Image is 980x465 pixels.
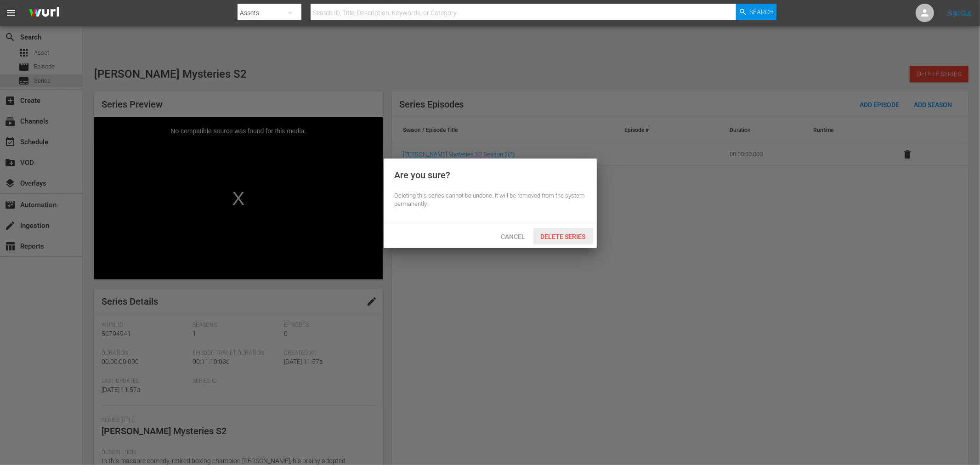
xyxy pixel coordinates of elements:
[947,9,971,17] a: Sign Out
[6,7,17,18] span: menu
[22,2,66,24] img: ans4CAIJ8jUAAAAAAAAAAAAAAAAAAAAAAAAgQb4GAAAAAAAAAAAAAAAAAAAAAAAAJMjXAAAAAAAAAAAAAAAAAAAAAAAAgAT5G...
[493,233,532,240] span: Cancel
[736,4,776,20] button: Search
[750,4,774,20] span: Search
[533,228,593,244] button: Delete Series
[533,233,593,240] span: Delete Series
[395,170,451,181] div: Are you sure?
[493,228,533,244] button: Cancel
[395,192,586,209] p: Deleting this series cannot be undone. It will be removed from the system permanently.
